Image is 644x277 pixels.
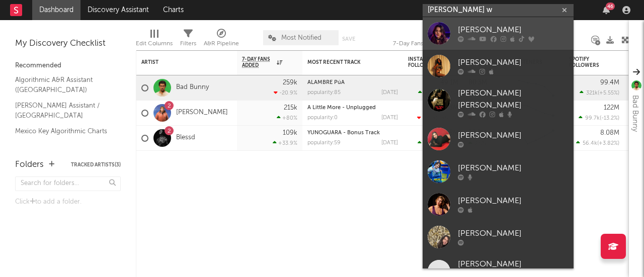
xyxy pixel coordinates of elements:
a: [PERSON_NAME] [423,50,574,82]
a: YUNOGUARA - Bonus Track [307,130,380,136]
div: Most Recent Track [307,59,383,65]
a: [PERSON_NAME] [423,221,574,253]
div: 215k [284,105,297,111]
div: 109k [283,130,297,136]
a: Bad Bunny [176,83,209,92]
div: [DATE] [381,140,398,146]
a: [PERSON_NAME] [423,188,574,221]
div: Bad Bunny [629,95,641,132]
button: 46 [603,6,610,14]
div: [DATE] [381,90,398,96]
div: +33.9 % [273,140,297,146]
div: Artist [141,59,217,65]
input: Search for folders... [15,176,121,191]
div: popularity: 59 [307,140,341,146]
a: [PERSON_NAME] Assistant / [GEOGRAPHIC_DATA] [15,100,111,121]
input: Search for artists [423,4,574,17]
a: [PERSON_NAME] [423,155,574,188]
span: Most Notified [281,35,321,41]
div: 7-Day Fans Added (7-Day Fans Added) [393,25,468,54]
a: [PERSON_NAME] [423,123,574,155]
div: Filters [180,25,196,54]
div: Folders [15,159,44,171]
div: 259k [283,79,297,86]
div: 46 [606,3,615,10]
div: ( ) [418,89,458,96]
span: +5.55 % [599,90,618,96]
span: -13.2 % [601,116,618,121]
div: popularity: 0 [307,115,338,121]
button: Tracked Artists(3) [71,162,121,167]
a: [PERSON_NAME] [423,17,574,50]
div: [PERSON_NAME] [458,228,569,240]
a: Algorithmic A&R Assistant ([GEOGRAPHIC_DATA]) [15,74,111,95]
div: [PERSON_NAME] [458,57,569,69]
a: A Little More - Unplugged [307,105,376,111]
div: YUNOGUARA - Bonus Track [307,130,398,136]
div: ( ) [576,140,619,146]
div: Recommended [15,60,121,72]
a: Mexico Key Algorithmic Charts [15,126,111,137]
span: 99.7k [585,116,600,121]
span: 321k [586,90,598,96]
div: A Little More - Unplugged [307,105,398,111]
div: 7-Day Fans Added (7-Day Fans Added) [393,38,468,50]
div: [PERSON_NAME] [458,195,569,207]
div: -20.9 % [274,89,297,96]
span: 56.4k [583,141,597,146]
div: ( ) [580,89,619,96]
div: +80 % [277,115,297,121]
div: A&R Pipeline [204,25,239,54]
a: Blessd [176,134,195,142]
a: ALAMBRE PúA [307,80,345,85]
span: 7-Day Fans Added [242,56,274,68]
div: Click to add a folder. [15,196,121,208]
div: Spotify Followers [569,56,604,68]
div: [DATE] [381,115,398,121]
div: popularity: 85 [307,90,341,96]
div: [PERSON_NAME] [458,130,569,142]
div: ( ) [579,115,619,121]
div: [PERSON_NAME] [458,162,569,174]
div: Instagram Followers [408,56,443,68]
div: Edit Columns [136,25,173,54]
div: A&R Pipeline [204,38,239,50]
div: [PERSON_NAME] [PERSON_NAME] [458,87,569,112]
a: [PERSON_NAME] [PERSON_NAME] [423,82,574,123]
div: 122M [604,105,619,111]
div: ( ) [418,140,458,146]
button: Save [342,36,355,42]
div: Edit Columns [136,38,173,50]
div: ( ) [417,115,458,121]
div: ALAMBRE PúA [307,80,398,85]
a: [PERSON_NAME] [176,109,228,117]
div: [PERSON_NAME] [458,24,569,36]
div: 99.4M [600,79,619,86]
div: My Discovery Checklist [15,38,121,50]
div: Filters [180,38,196,50]
div: 8.08M [600,130,619,136]
span: +3.82 % [599,141,618,146]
